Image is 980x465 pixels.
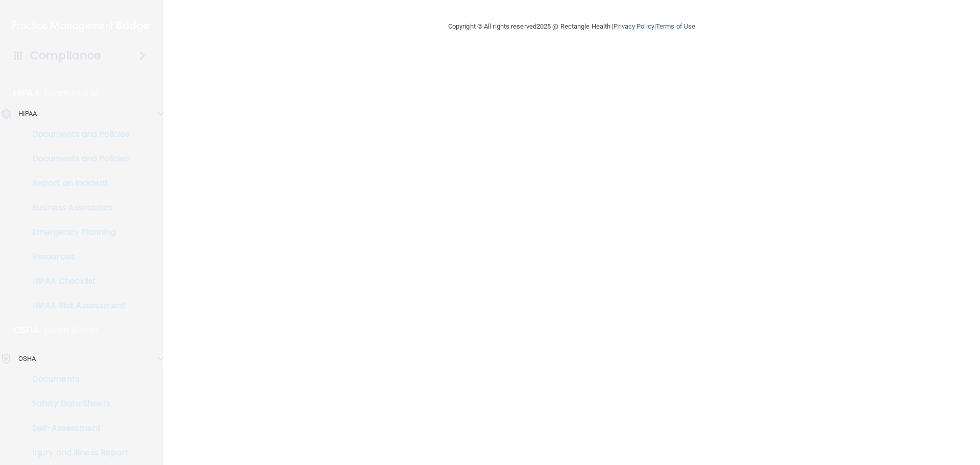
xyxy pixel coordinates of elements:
p: Documents [7,374,146,384]
p: HIPAA Checklist [7,276,146,286]
p: Self-Assessment [7,423,146,433]
a: Terms of Use [656,22,695,30]
p: OSHA [18,353,36,365]
p: Safety Data Sheets [7,399,146,409]
p: Business Associates [7,203,146,213]
img: PMB logo [12,16,151,36]
p: Learn More! [45,87,99,100]
h4: Compliance [30,48,101,63]
p: HIPAA [18,108,37,120]
p: OSHA [14,324,39,336]
a: Privacy Policy [614,22,654,30]
p: Report an Incident [7,178,146,188]
p: HIPAA [14,87,40,100]
p: Learn More! [44,324,99,336]
div: Copyright © All rights reserved 2025 @ Rectangle Health | | [385,10,758,43]
p: HIPAA Risk Assessment [7,301,146,311]
p: Resources [7,252,146,262]
p: Documents and Policies [7,154,146,164]
p: Emergency Planning [7,227,146,237]
p: Injury and Illness Report [7,448,146,458]
p: Documents and Policies [7,129,146,139]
